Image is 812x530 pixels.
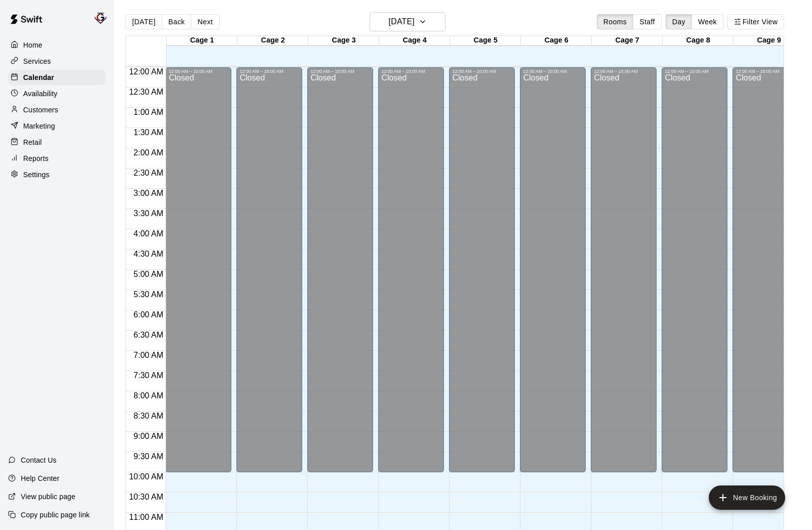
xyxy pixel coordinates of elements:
p: Marketing [23,121,55,131]
span: 1:00 AM [131,108,166,116]
div: 12:00 AM – 10:00 AM: Closed [236,67,302,472]
p: View public page [21,492,75,502]
div: Cage 5 [450,36,521,46]
p: Contact Us [21,455,57,465]
div: Mike Colangelo (Owner) [93,8,114,28]
button: Back [161,14,191,29]
span: 12:30 AM [127,88,166,96]
div: Closed [736,74,795,476]
a: Availability [8,86,106,101]
span: 6:30 AM [131,331,166,339]
span: 7:00 AM [131,351,166,359]
div: Closed [452,74,512,476]
div: 12:00 AM – 10:00 AM [594,69,654,74]
div: 12:00 AM – 10:00 AM [452,69,512,74]
div: 12:00 AM – 10:00 AM [239,69,299,74]
p: Availability [23,89,58,99]
p: Retail [23,137,42,147]
div: 12:00 AM – 10:00 AM [665,69,724,74]
span: 3:00 AM [131,189,166,197]
div: Cage 7 [592,36,663,46]
p: Calendar [23,72,54,83]
div: Closed [239,74,299,476]
div: 12:00 AM – 10:00 AM [310,69,370,74]
div: Cage 4 [379,36,450,46]
a: Services [8,54,106,69]
a: Reports [8,151,106,166]
button: Filter View [727,14,784,29]
div: 12:00 AM – 10:00 AM: Closed [733,67,798,472]
p: Help Center [21,473,59,483]
span: 3:30 AM [131,209,166,218]
button: [DATE] [126,14,162,29]
div: 12:00 AM – 10:00 AM [736,69,795,74]
div: Closed [381,74,441,476]
div: Cage 9 [734,36,804,46]
button: Next [191,14,219,29]
a: Retail [8,135,106,150]
span: 2:00 AM [131,148,166,157]
div: Closed [594,74,654,476]
p: Home [23,40,43,50]
p: Services [23,56,51,66]
div: 12:00 AM – 10:00 AM: Closed [166,67,231,472]
div: 12:00 AM – 10:00 AM: Closed [520,67,586,472]
a: Calendar [8,70,106,85]
a: Home [8,37,106,53]
button: Rooms [597,14,633,29]
a: Settings [8,167,106,182]
button: add [709,485,785,510]
span: 11:00 AM [127,513,166,521]
span: 5:00 AM [131,270,166,278]
a: Marketing [8,118,106,134]
h6: [DATE] [389,15,415,29]
p: Settings [23,170,50,180]
a: Customers [8,102,106,117]
img: Mike Colangelo (Owner) [95,12,107,24]
p: Customers [23,105,58,115]
button: Day [666,14,692,29]
div: Closed [169,74,228,476]
p: Copy public page link [21,510,90,520]
span: 10:30 AM [127,493,166,501]
div: 12:00 AM – 10:00 AM: Closed [591,67,657,472]
button: [DATE] [370,12,445,31]
div: Closed [523,74,583,476]
span: 9:00 AM [131,432,166,440]
div: Cage 8 [663,36,734,46]
span: 12:00 AM [127,67,166,76]
span: 8:00 AM [131,391,166,400]
span: 8:30 AM [131,412,166,420]
div: Cage 2 [237,36,308,46]
span: 7:30 AM [131,371,166,380]
span: 4:30 AM [131,250,166,258]
div: 12:00 AM – 10:00 AM [169,69,228,74]
button: Week [692,14,723,29]
button: Staff [633,14,662,29]
div: 12:00 AM – 10:00 AM: Closed [662,67,727,472]
div: Cage 1 [167,36,237,46]
span: 5:30 AM [131,290,166,299]
div: 12:00 AM – 10:00 AM [523,69,583,74]
div: 12:00 AM – 10:00 AM: Closed [378,67,444,472]
p: Reports [23,153,49,164]
span: 4:00 AM [131,229,166,238]
span: 6:00 AM [131,310,166,319]
div: Closed [310,74,370,476]
span: 10:00 AM [127,472,166,481]
div: 12:00 AM – 10:00 AM [381,69,441,74]
span: 9:30 AM [131,452,166,461]
div: Closed [665,74,724,476]
div: Cage 3 [308,36,379,46]
span: 2:30 AM [131,169,166,177]
div: 12:00 AM – 10:00 AM: Closed [449,67,515,472]
div: Cage 6 [521,36,592,46]
div: 12:00 AM – 10:00 AM: Closed [307,67,373,472]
